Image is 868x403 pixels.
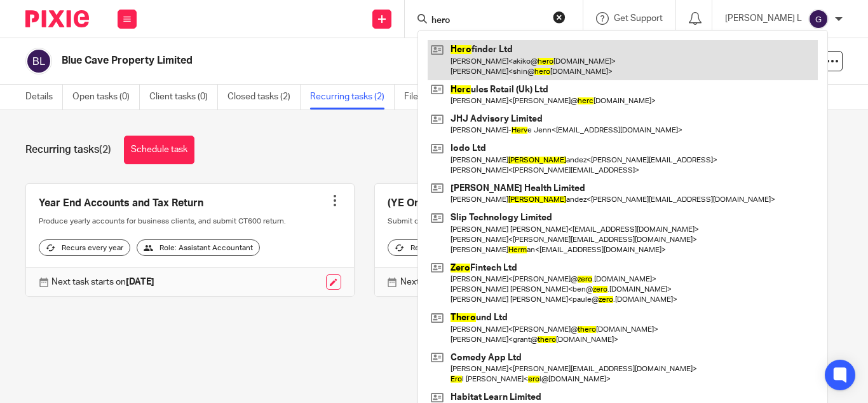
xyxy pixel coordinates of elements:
div: Recurs every year [388,239,479,256]
a: Client tasks (0) [149,85,218,110]
a: Details [25,85,63,110]
a: Files [404,85,433,110]
span: (2) [99,145,111,155]
input: Search [430,15,545,27]
img: svg%3E [808,9,829,29]
img: svg%3E [25,48,52,74]
a: Open tasks (0) [72,85,140,110]
a: Recurring tasks (2) [310,85,395,110]
span: Get Support [614,14,663,23]
strong: [DATE] [126,278,154,286]
div: Role: Assistant Accountant [137,239,260,256]
p: Next task starts on [51,276,154,288]
div: Recurs every year [39,239,130,256]
a: Closed tasks (2) [227,85,301,110]
h2: Blue Cave Property Limited [62,54,548,67]
img: Pixie [25,10,89,27]
button: Clear [553,11,566,24]
p: [PERSON_NAME] L [725,12,802,25]
a: Schedule task [124,136,194,164]
p: Next task starts on [400,276,503,288]
h1: Recurring tasks [25,143,111,157]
